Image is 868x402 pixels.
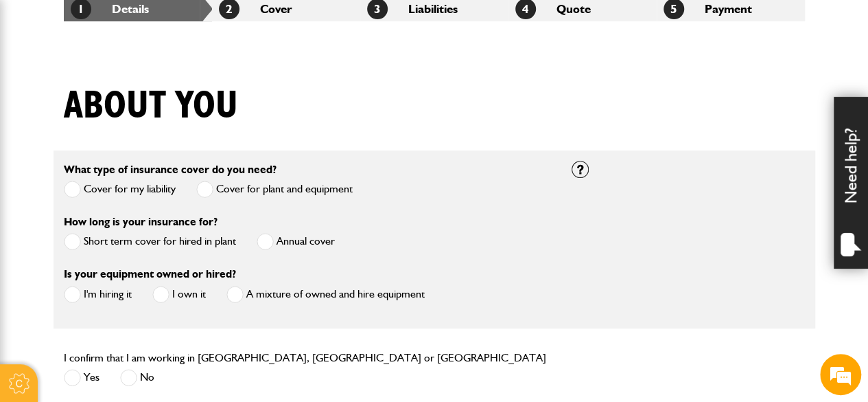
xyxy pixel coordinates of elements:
[64,286,132,303] label: I'm hiring it
[226,286,425,303] label: A mixture of owned and hire equipment
[834,97,868,269] div: Need help?
[64,83,238,129] h1: About you
[225,7,258,40] div: Minimize live chat window
[64,181,176,198] label: Cover for my liability
[64,369,99,386] label: Yes
[64,269,236,280] label: Is your equipment owned or hired?
[64,216,218,227] label: How long is your insurance for?
[23,76,58,96] img: d_20077148190_operators_62643000001515001
[64,233,236,250] label: Short term cover for hired in plant
[196,181,353,198] label: Cover for plant and equipment
[64,353,546,364] label: I confirm that I am working in [GEOGRAPHIC_DATA], [GEOGRAPHIC_DATA] or [GEOGRAPHIC_DATA]
[64,164,277,175] label: What type of insurance cover do you need?
[7,286,261,335] textarea: Choose an option
[257,233,335,250] label: Annual cover
[152,286,206,303] label: I own it
[71,77,231,95] div: JCB Insurance
[23,228,82,238] div: JCB Insurance
[120,369,154,386] label: No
